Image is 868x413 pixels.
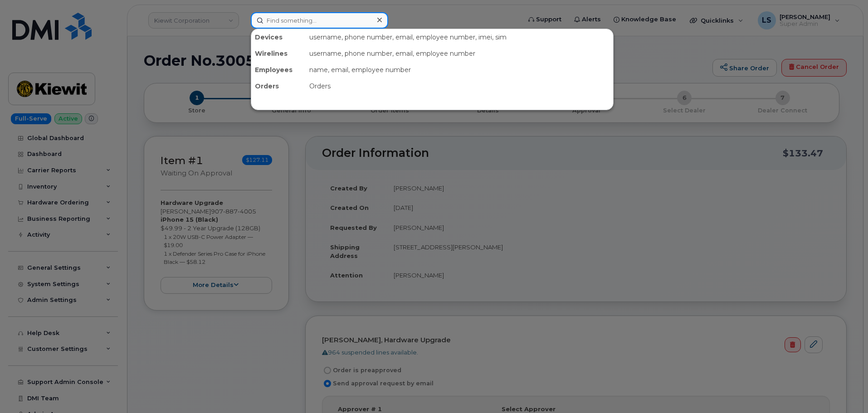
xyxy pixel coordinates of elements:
[306,62,613,78] div: name, email, employee number
[251,78,306,94] div: Orders
[251,62,306,78] div: Employees
[306,78,613,94] div: Orders
[251,29,306,45] div: Devices
[306,29,613,45] div: username, phone number, email, employee number, imei, sim
[829,374,861,406] iframe: Messenger Launcher
[306,45,613,62] div: username, phone number, email, employee number
[251,45,306,62] div: Wirelines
